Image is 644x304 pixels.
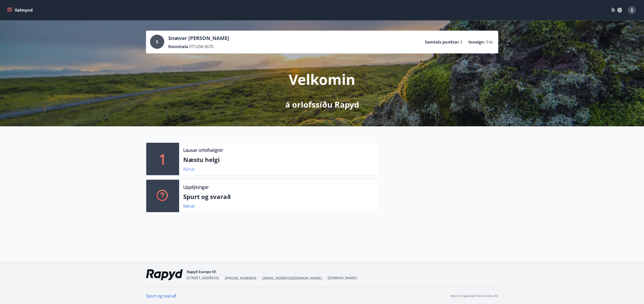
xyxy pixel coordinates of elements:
[631,7,633,13] span: S
[183,203,195,209] a: Nánar
[183,166,195,172] a: Nánar
[328,275,357,280] a: [DOMAIN_NAME]
[189,44,213,49] span: 071204-3670
[262,276,322,281] span: [EMAIL_ADDRESS][DOMAIN_NAME]
[460,39,462,45] span: 3
[146,269,183,280] img: ekj9gaOU4bjvQReEWNZ0zEMsCR0tgSDGv48UY51k.png
[183,155,375,164] p: Næstu helgi
[159,149,167,169] p: 1
[168,44,188,49] p: Kennitala
[609,6,625,15] button: ÍS
[225,276,256,281] span: [PHONE_NUMBER]
[183,147,223,153] p: Lausar orlofseignir
[183,184,209,190] p: Upplýsingar
[168,35,229,42] p: Snævar [PERSON_NAME]
[285,99,359,110] p: á orlofssíðu Rapyd
[450,294,498,298] p: Keyrt á hugbúnaði frá Dorado ehf.
[289,70,355,89] p: Velkomin
[626,4,638,16] button: S
[146,293,176,299] a: Spurt og svarað
[486,39,494,45] span: 0 kr.
[468,39,485,45] p: Inneign :
[187,269,217,274] span: Rapyd Europe hf.
[6,6,35,15] button: menu
[187,275,219,280] span: [STREET_ADDRESS]
[425,39,459,45] p: Samtals punktar
[183,192,375,201] p: Spurt og svarað
[156,39,158,45] span: S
